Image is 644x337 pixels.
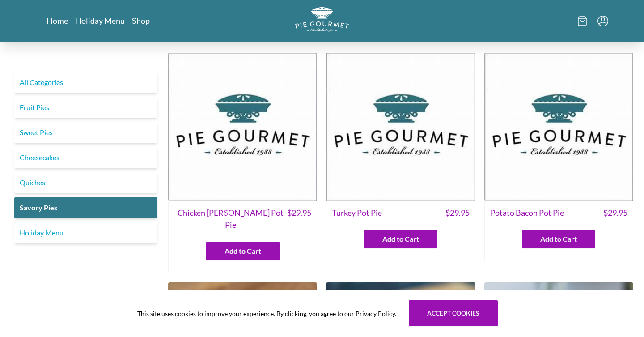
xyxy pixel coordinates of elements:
[14,72,157,93] a: All Categories
[597,16,608,26] button: Menu
[14,147,157,168] a: Cheesecakes
[47,15,68,26] a: Home
[168,52,317,201] img: Chicken Curry Pot Pie
[14,122,157,143] a: Sweet Pies
[174,207,287,231] span: Chicken [PERSON_NAME] Pot Pie
[75,15,125,26] a: Holiday Menu
[14,172,157,193] a: Quiches
[540,234,577,244] span: Add to Cart
[14,197,157,218] a: Savory Pies
[490,207,564,219] span: Potato Bacon Pot Pie
[137,309,396,318] span: This site uses cookies to improve your experience. By clicking, you agree to our Privacy Policy.
[603,207,627,219] span: $ 29.95
[287,207,311,231] span: $ 29.95
[522,230,595,248] button: Add to Cart
[14,97,157,118] a: Fruit Pies
[332,207,382,219] span: Turkey Pot Pie
[364,230,437,248] button: Add to Cart
[14,222,157,243] a: Holiday Menu
[295,7,349,34] a: Logo
[326,52,475,201] img: Turkey Pot Pie
[445,207,470,219] span: $ 29.95
[382,234,419,244] span: Add to Cart
[295,7,349,32] img: logo
[132,15,150,26] a: Shop
[484,52,633,201] img: Potato Bacon Pot Pie
[206,242,280,260] button: Add to Cart
[225,246,261,256] span: Add to Cart
[409,300,498,326] button: Accept cookies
